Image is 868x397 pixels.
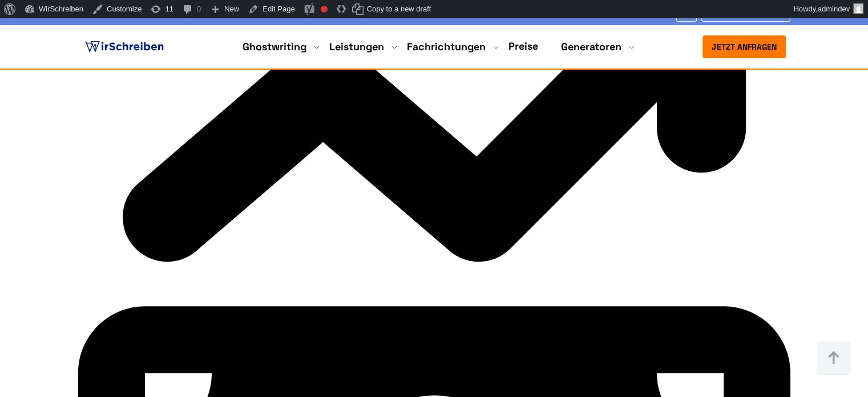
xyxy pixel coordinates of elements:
a: Ghostwriting [243,40,306,54]
a: Fachrichtungen [407,40,486,54]
img: logo ghostwriter-österreich [83,38,166,55]
a: Preise [508,39,538,53]
div: Focus keyphrase not set [321,6,328,13]
a: Generatoren [561,40,621,54]
button: Jetzt anfragen [703,35,786,58]
a: Leistungen [329,40,384,54]
img: button top [817,341,851,375]
span: admindev [818,5,850,13]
